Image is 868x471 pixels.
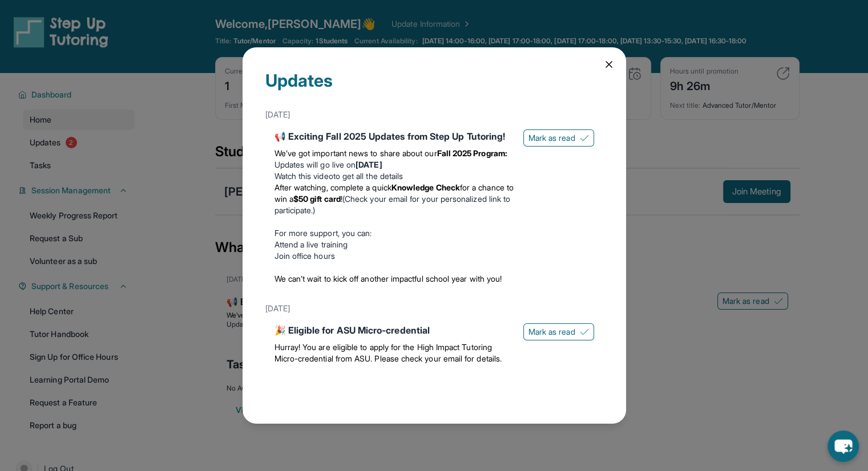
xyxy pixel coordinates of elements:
span: We can’t wait to kick off another impactful school year with you! [274,274,502,283]
strong: [DATE] [356,160,382,169]
span: Hurray! You are eligible to apply for the High Impact Tutoring Micro-credential from ASU. Please ... [274,342,502,363]
strong: Knowledge Check [391,182,460,192]
strong: $50 gift card [293,194,341,204]
div: [DATE] [265,104,603,125]
p: For more support, you can: [274,228,514,239]
strong: Fall 2025 Program: [437,148,507,158]
img: Mark as read [580,327,589,336]
li: to get all the details [274,170,514,182]
button: chat-button [827,431,859,462]
span: After watching, complete a quick [274,182,391,192]
a: Watch this video [274,171,333,181]
img: Mark as read [580,133,589,143]
span: ! [341,194,342,204]
div: 📢 Exciting Fall 2025 Updates from Step Up Tutoring! [274,129,514,143]
div: 🎉 Eligible for ASU Micro-credential [274,323,514,337]
a: Attend a live training [274,239,348,249]
span: Mark as read [528,132,575,144]
div: [DATE] [265,298,603,319]
a: Join office hours [274,251,335,261]
span: We’ve got important news to share about our [274,148,437,158]
button: Mark as read [523,323,594,340]
li: Updates will go live on [274,159,514,170]
span: Mark as read [528,326,575,338]
li: (Check your email for your personalized link to participate.) [274,182,514,216]
div: Updates [265,70,603,104]
button: Mark as read [523,129,594,147]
